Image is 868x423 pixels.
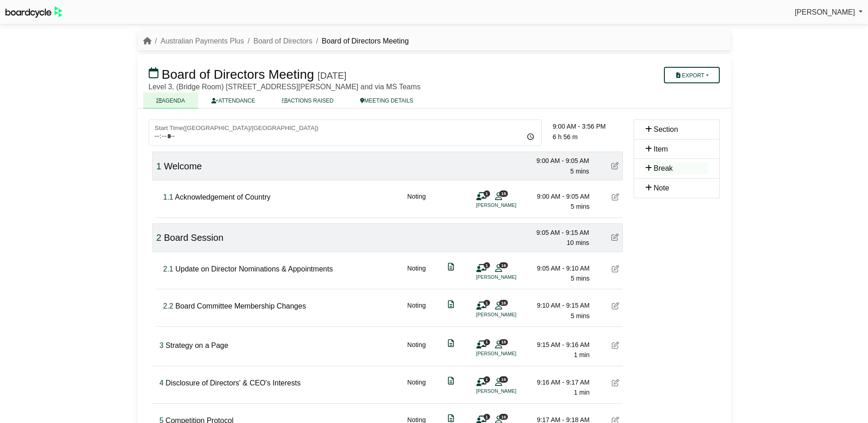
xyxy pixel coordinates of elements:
li: [PERSON_NAME] [476,273,545,281]
a: [PERSON_NAME] [795,6,863,18]
a: MEETING DETAILS [347,92,426,108]
div: 9:00 AM - 9:05 AM [525,156,589,166]
span: Click to fine tune number [160,379,164,387]
li: [PERSON_NAME] [476,350,545,358]
span: Board Committee Membership Changes [175,302,306,310]
li: [PERSON_NAME] [476,201,545,209]
div: 9:16 AM - 9:17 AM [526,377,590,387]
span: Strategy on a Page [166,342,228,349]
span: 16 [499,339,508,345]
span: Section [654,125,678,133]
a: Australian Payments Plus [161,37,244,45]
span: 5 mins [571,312,589,320]
span: 1 [484,414,490,420]
nav: breadcrumb [143,35,409,47]
div: 9:15 AM - 9:16 AM [526,340,590,350]
span: Board Session [164,233,223,243]
span: Break [654,164,673,172]
span: 1 [484,376,490,382]
span: 5 mins [570,168,589,175]
span: 16 [499,190,508,196]
div: Noting [407,263,426,284]
span: 16 [499,262,508,268]
li: [PERSON_NAME] [476,311,545,319]
a: ACTIONS RAISED [269,92,347,108]
span: 1 [484,300,490,306]
div: Noting [407,300,426,321]
span: Disclosure of Directors' & CEO's Interests [166,379,301,387]
img: BoardcycleBlackGreen-aaafeed430059cb809a45853b8cf6d952af9d84e6e89e1f1685b34bfd5cb7d64.svg [5,6,62,18]
span: 5 mins [571,203,589,210]
div: 9:05 AM - 9:15 AM [525,228,589,238]
span: 1 min [574,389,589,396]
span: Click to fine tune number [156,233,162,243]
span: 10 mins [566,239,589,246]
span: 6 h 56 m [553,133,577,141]
span: Acknowledgement of Country [175,193,270,201]
div: 9:10 AM - 9:15 AM [526,300,590,310]
div: 9:00 AM - 3:56 PM [553,121,623,131]
span: Click to fine tune number [163,265,173,273]
span: Item [654,145,668,153]
a: Board of Directors [253,37,313,45]
span: 1 [484,262,490,268]
div: Noting [407,191,426,212]
span: Update on Director Nominations & Appointments [175,265,333,273]
span: 16 [499,300,508,306]
div: Noting [407,377,426,398]
button: Export [664,67,719,83]
span: Level 3, (Bridge Room) [STREET_ADDRESS][PERSON_NAME] and via MS Teams [149,83,421,91]
span: [PERSON_NAME] [795,8,855,16]
a: ATTENDANCE [198,92,268,108]
span: Board of Directors Meeting [162,67,314,81]
span: 16 [499,376,508,382]
div: 9:05 AM - 9:10 AM [526,263,590,273]
li: Board of Directors Meeting [313,35,409,47]
span: Click to fine tune number [156,161,162,171]
span: 16 [499,414,508,420]
span: Note [654,184,669,192]
span: Welcome [164,161,202,171]
span: 5 mins [571,275,589,282]
li: [PERSON_NAME] [476,387,545,395]
span: 1 [484,339,490,345]
div: 9:00 AM - 9:05 AM [526,191,590,201]
span: 1 min [574,351,589,358]
div: [DATE] [318,70,346,81]
span: Click to fine tune number [160,342,164,349]
span: Click to fine tune number [163,193,173,201]
div: Noting [407,340,426,360]
span: Click to fine tune number [163,302,173,310]
a: AGENDA [143,92,199,108]
span: 1 [484,190,490,196]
